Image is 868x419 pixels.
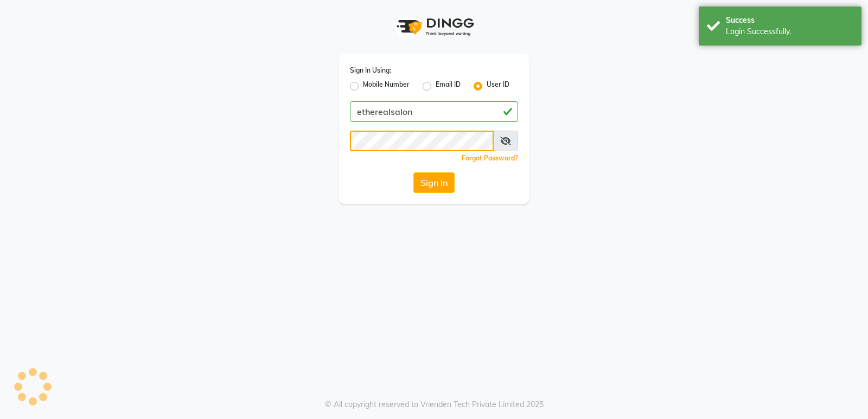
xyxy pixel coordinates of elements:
[350,131,494,151] input: Username
[350,66,391,75] label: Sign In Using:
[391,11,477,43] img: logo1.svg
[363,80,410,93] label: Mobile Number
[726,15,853,26] div: Success
[487,80,509,93] label: User ID
[726,26,853,37] div: Login Successfully.
[413,172,455,193] button: Sign In
[436,80,461,93] label: Email ID
[350,101,518,122] input: Username
[462,154,518,162] a: Forgot Password?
